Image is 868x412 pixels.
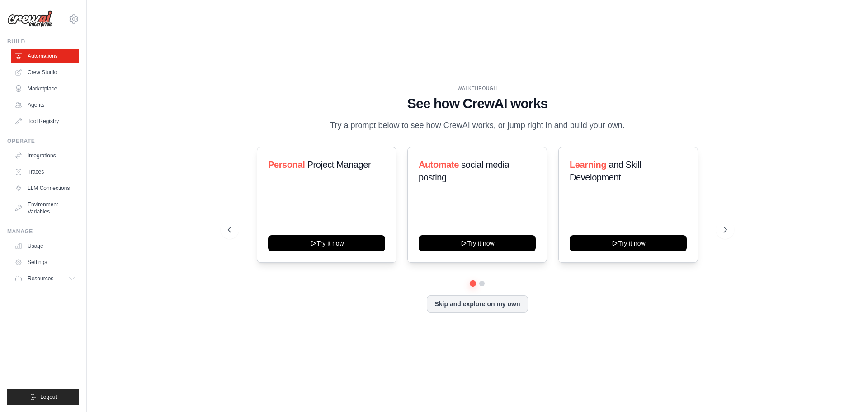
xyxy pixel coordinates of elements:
[40,393,57,401] span: Logout
[11,98,79,112] a: Agents
[11,165,79,179] a: Traces
[11,255,79,270] a: Settings
[228,85,727,92] div: WALKTHROUGH
[11,114,79,128] a: Tool Registry
[570,160,606,170] span: Learning
[7,137,79,145] div: Operate
[11,197,79,219] a: Environment Variables
[11,65,79,80] a: Crew Studio
[268,160,305,170] span: Personal
[11,81,79,96] a: Marketplace
[7,228,79,235] div: Manage
[307,160,371,170] span: Project Manager
[325,119,629,132] p: Try a prompt below to see how CrewAI works, or jump right in and build your own.
[419,235,536,251] button: Try it now
[7,389,79,405] button: Logout
[7,10,52,28] img: Logo
[7,38,79,45] div: Build
[28,275,53,282] span: Resources
[11,239,79,253] a: Usage
[427,295,528,313] button: Skip and explore on my own
[11,148,79,163] a: Integrations
[228,95,727,112] h1: See how CrewAI works
[570,160,641,182] span: and Skill Development
[11,181,79,195] a: LLM Connections
[570,235,687,251] button: Try it now
[419,160,509,182] span: social media posting
[11,49,79,63] a: Automations
[11,271,79,286] button: Resources
[268,235,385,251] button: Try it now
[419,160,459,170] span: Automate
